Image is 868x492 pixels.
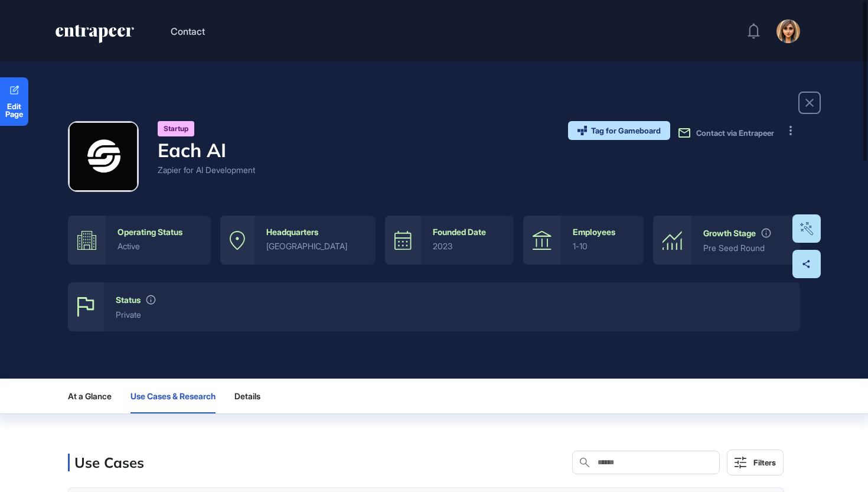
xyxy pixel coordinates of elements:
[68,379,112,413] button: At a Glance
[158,139,255,161] h4: Each AI
[753,458,776,467] div: Filters
[171,24,205,39] button: Contact
[68,392,112,401] span: At a Glance
[130,379,216,413] button: Use Cases & Research
[158,164,255,176] div: Zapier for AI Development
[433,242,502,251] div: 2023
[118,227,182,237] div: Operating Status
[74,454,144,471] h3: Use Cases
[433,227,486,237] div: Founded Date
[116,310,788,320] div: private
[118,242,199,251] div: active
[696,128,774,138] span: Contact via Entrapeer
[703,243,788,253] div: Pre Seed Round
[130,392,216,401] span: Use Cases & Research
[234,392,260,401] span: Details
[158,121,194,136] div: Startup
[234,379,270,413] button: Details
[727,449,784,475] button: Filters
[70,123,137,190] img: Each AI-logo
[266,227,318,237] div: Headquarters
[573,227,615,237] div: Employees
[703,229,756,238] div: Growth Stage
[116,295,141,305] div: Status
[591,127,661,135] span: Tag for Gameboard
[776,19,800,43] img: user-avatar
[54,25,135,47] a: entrapeer-logo
[266,242,364,251] div: [GEOGRAPHIC_DATA]
[677,126,774,140] button: Contact via Entrapeer
[573,242,632,251] div: 1-10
